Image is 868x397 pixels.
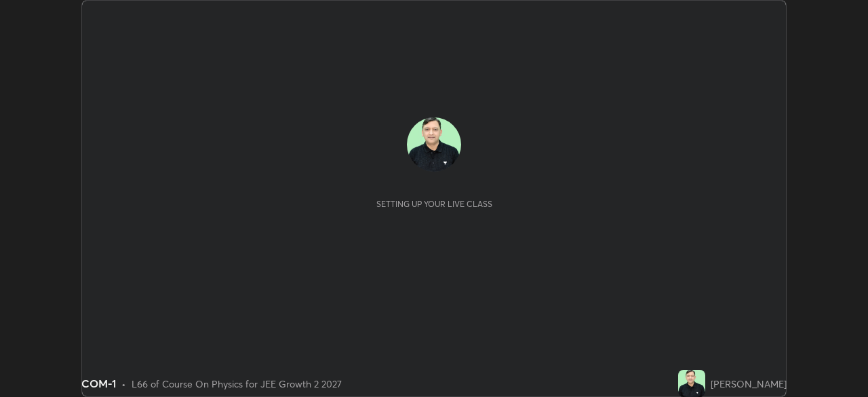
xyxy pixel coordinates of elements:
[81,375,116,392] div: COM-1
[407,117,461,172] img: 2fdfe559f7d547ac9dedf23c2467b70e.jpg
[132,377,342,391] div: L66 of Course On Physics for JEE Growth 2 2027
[121,377,126,391] div: •
[376,199,492,209] div: Setting up your live class
[678,370,705,397] img: 2fdfe559f7d547ac9dedf23c2467b70e.jpg
[711,377,787,391] div: [PERSON_NAME]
